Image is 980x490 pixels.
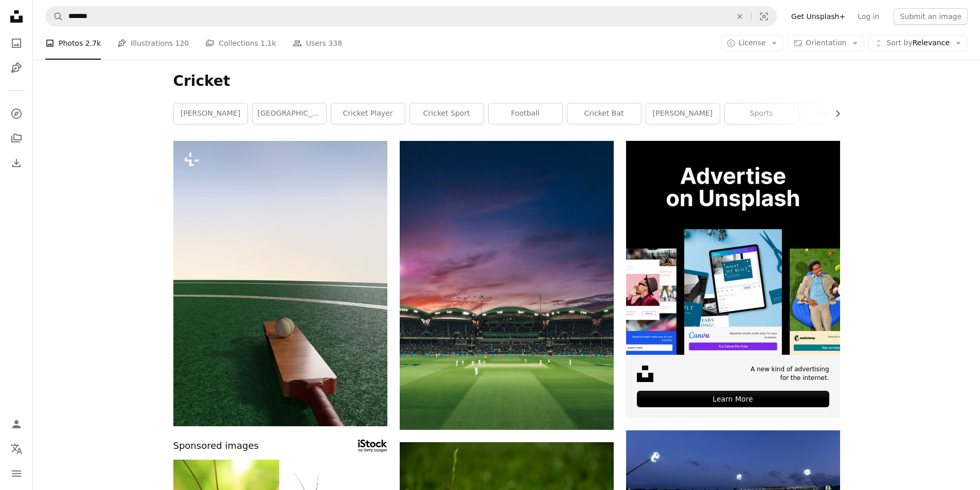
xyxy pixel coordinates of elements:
span: Orientation [806,39,846,47]
button: License [721,35,784,51]
button: Language [6,439,27,459]
button: Search Unsplash [46,7,63,26]
span: Sort by [886,39,912,47]
img: file-1635990755334-4bfd90f37242image [626,141,840,355]
a: people watching game of cricket during sunset [400,281,614,290]
a: Users 338 [293,27,342,60]
a: Photos [6,33,27,53]
span: 338 [328,38,342,49]
button: Menu [6,463,27,484]
a: Illustrations [6,58,27,78]
a: Log in [851,8,885,25]
span: Relevance [886,38,950,48]
button: Visual search [752,7,776,26]
span: A new kind of advertising for the internet. [751,365,829,383]
span: 120 [175,38,189,49]
a: [PERSON_NAME] [646,103,720,124]
a: cricket bat [567,103,641,124]
button: Sort byRelevance [868,35,968,51]
a: football [489,103,562,124]
a: Illustrations 120 [117,27,189,60]
span: 1.1k [260,38,276,49]
button: Submit an image [894,8,968,25]
span: License [739,39,766,47]
a: Explore [6,103,27,124]
span: Sponsored images [173,439,259,453]
img: people watching game of cricket during sunset [400,141,614,430]
form: Find visuals sitewide [45,6,777,27]
div: Learn More [637,391,829,407]
button: Clear [728,7,751,26]
a: Get Unsplash+ [785,8,851,25]
a: cricket ball [804,103,877,124]
a: A new kind of advertisingfor the internet.Learn More [626,141,840,418]
a: sports [725,103,798,124]
img: file-1631678316303-ed18b8b5cb9cimage [637,366,653,382]
a: [PERSON_NAME] [174,103,247,124]
button: Orientation [788,35,864,51]
a: Log in / Sign up [6,414,27,434]
a: [GEOGRAPHIC_DATA] [253,103,326,124]
a: Collections 1.1k [205,27,276,60]
img: a wooden bench sitting on top of a lush green field [173,141,387,426]
a: Download History [6,153,27,173]
a: a wooden bench sitting on top of a lush green field [173,279,387,288]
a: cricket player [331,103,405,124]
button: scroll list to the right [828,103,840,124]
a: cricket sport [410,103,484,124]
h1: Cricket [173,72,840,90]
a: Collections [6,128,27,149]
